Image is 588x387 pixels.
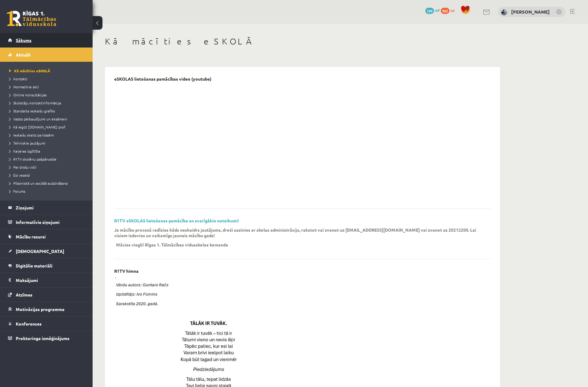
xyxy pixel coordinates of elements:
[16,321,42,326] span: Konferences
[16,306,65,312] span: Motivācijas programma
[8,288,85,302] a: Atzīmes
[9,108,55,113] span: Standarta ieskaišu grafiks
[9,157,56,162] span: R1TV skolēnu pašpārvalde
[8,244,85,258] a: [DEMOGRAPHIC_DATA]
[9,76,86,82] a: Kontakti
[16,215,85,229] legend: Informatīvie ziņojumi
[9,124,65,129] span: Kā iegūt [DOMAIN_NAME] prof
[16,263,52,268] span: Digitālie materiāli
[16,234,46,239] span: Mācību resursi
[9,181,68,186] span: Pilsoniskā un sociālā audzināšana
[9,92,47,97] span: Online konsultācijas
[9,140,86,146] a: Tehniskie jautājumi
[9,84,39,89] span: Normatīvie akti
[16,273,85,287] legend: Maksājumi
[8,48,85,62] a: Aktuāli
[16,292,32,297] span: Atzīmes
[145,242,228,247] p: Rīgas 1. Tālmācības vidusskolas komanda
[8,229,85,244] a: Mācību resursi
[114,218,239,223] a: R1TV eSKOLAS lietošanas pamācība un svarīgākie noteikumi!
[116,242,144,247] p: Mācies viegli!
[8,33,85,47] a: Sākums
[9,141,45,145] span: Tehniskie jautājumi
[9,180,86,186] a: Pilsoniskā un sociālā audzināšana
[9,100,86,106] a: Skolotāju kontaktinformācija
[105,36,500,47] h1: Kā mācīties eSKOLĀ
[16,248,64,254] span: [DEMOGRAPHIC_DATA]
[8,215,85,229] a: Informatīvie ziņojumi
[114,227,482,238] p: Ja mācību procesā radīsies kāds neskaidrs jautājums, droši sazinies ar skolas administrāciju, rak...
[9,164,86,170] a: Par drošu vidi!
[16,37,31,43] span: Sākums
[501,9,507,15] img: Endijs Laizāns
[9,165,36,170] span: Par drošu vidi!
[435,8,440,13] span: mP
[9,148,86,154] a: Karjeras izglītība
[9,124,86,130] a: Kā iegūt [DOMAIN_NAME] prof
[9,84,86,90] a: Normatīvie akti
[16,200,85,215] legend: Ziņojumi
[9,116,86,122] a: Valsts pārbaudījumi un eksāmeni
[114,76,211,82] p: eSKOLAS lietošanas pamācības video (youtube)
[9,116,67,121] span: Valsts pārbaudījumi un eksāmeni
[9,108,86,114] a: Standarta ieskaišu grafiks
[9,100,61,105] span: Skolotāju kontaktinformācija
[16,52,31,57] span: Aktuāli
[8,273,85,287] a: Maksājumi
[511,9,550,15] a: [PERSON_NAME]
[9,133,54,137] span: Ieskaišu skaits pa klasēm
[9,92,86,98] a: Online konsultācijas
[8,331,85,345] a: Proktoringa izmēģinājums
[8,259,85,273] a: Digitālie materiāli
[441,8,449,14] span: 922
[450,8,454,13] span: xp
[9,156,86,162] a: R1TV skolēnu pašpārvalde
[425,8,434,14] span: 120
[9,68,86,74] a: Kā mācīties eSKOLĀ
[8,317,85,331] a: Konferences
[9,76,27,81] span: Kontakti
[7,11,56,26] a: Rīgas 1. Tālmācības vidusskola
[425,8,440,13] a: 120 mP
[9,172,86,178] a: Esi vesels!
[8,200,85,215] a: Ziņojumi
[9,132,86,138] a: Ieskaišu skaits pa klasēm
[9,173,30,178] span: Esi vesels!
[9,68,50,73] span: Kā mācīties eSKOLĀ
[114,268,139,274] p: R1TV himna
[8,302,85,316] a: Motivācijas programma
[9,149,40,154] span: Karjeras izglītība
[9,188,86,194] a: Forums
[16,335,69,341] span: Proktoringa izmēģinājums
[441,8,457,13] a: 922 xp
[9,189,25,194] span: Forums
